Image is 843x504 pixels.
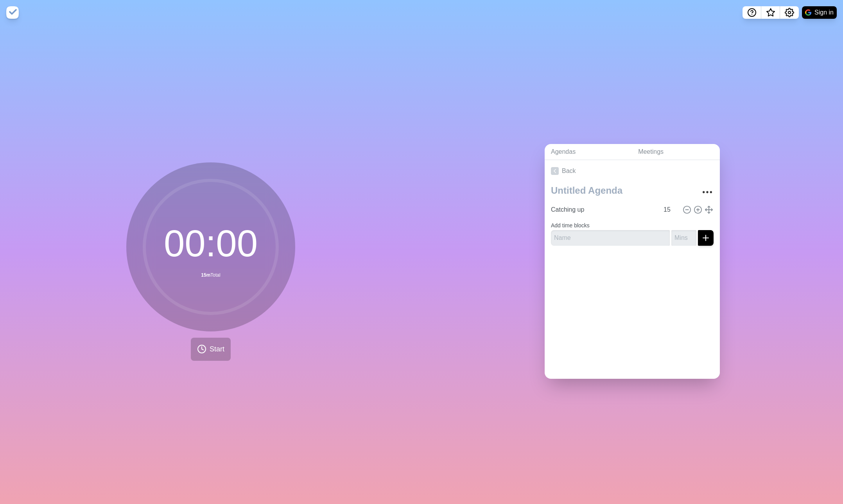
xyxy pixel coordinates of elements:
img: timeblocks logo [6,6,19,19]
input: Name [548,202,659,218]
a: Meetings [632,144,720,160]
button: Start [191,338,231,361]
input: Name [551,230,670,246]
a: Back [545,160,720,182]
img: google logo [805,9,811,16]
a: Agendas [545,144,632,160]
input: Mins [660,202,679,218]
button: Settings [780,6,799,19]
button: Sign in [802,6,837,19]
input: Mins [671,230,696,246]
button: More [700,184,715,200]
span: Start [210,344,224,355]
label: Add time blocks [551,222,590,229]
button: What’s new [761,6,780,19]
button: Help [743,6,761,19]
